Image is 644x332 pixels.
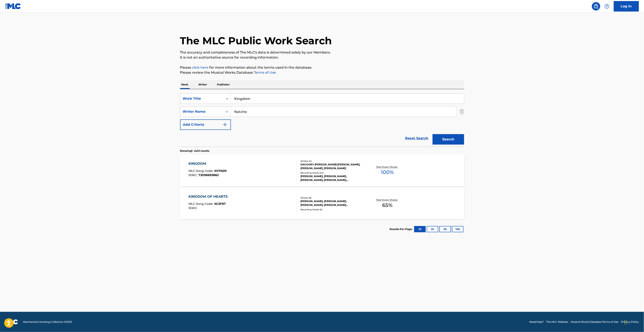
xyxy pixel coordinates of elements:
a: KINGDOMMLC Song Code:KV7NZRISWC:T3096693862Writers (4)DACOURY [PERSON_NAME] [PERSON_NAME], [PERSO... [180,155,464,186]
img: search [594,4,599,9]
p: Total Known Shares: [376,198,399,201]
a: Privacy Policy [621,320,639,324]
a: Reset Search [403,134,431,143]
p: Please for more information about the terms used in the database. [180,65,464,70]
img: 9d2ae6d4665cec9f34b9.svg [223,122,228,127]
p: The accuracy and completeness of The MLC's data is determined solely by our Members. [180,50,464,55]
button: 100 [452,226,464,232]
form: Search Form [180,93,464,147]
span: ISWC : [188,206,198,210]
span: KV7NZR [214,169,227,173]
a: KINGDOM OF HEARTSMLC Song Code:KC3FRTISWC:Writers (6)[PERSON_NAME], [PERSON_NAME], [PERSON_NAME],... [180,188,464,219]
span: T3096693862 [198,173,219,177]
span: KC3FRT [214,202,226,206]
a: Need Help? [529,320,544,324]
button: 50 [439,226,451,232]
div: Drag [624,316,627,329]
span: ISWC : [188,173,198,177]
span: MLC Song Code : [188,202,214,206]
div: [PERSON_NAME], [PERSON_NAME], [PERSON_NAME], [PERSON_NAME] [PERSON_NAME], [PERSON_NAME], [PERSON_... [300,199,364,207]
div: Help [603,2,611,10]
p: Results Per Page: [390,227,414,231]
img: logo [5,319,18,324]
p: Total Known Shares: [376,165,399,169]
span: 65 % [382,201,393,209]
button: Add Criteria [180,119,231,130]
div: KINGDOM OF HEARTS [188,194,230,199]
div: DACOURY [PERSON_NAME] [PERSON_NAME], [PERSON_NAME], [PERSON_NAME] [300,163,364,170]
button: 10 [414,226,426,232]
p: Showing 1 - 2 of 2 results [180,149,209,153]
img: Delete Criterion [460,106,464,117]
div: Recording Artists ( 24 ) [300,171,364,174]
div: KINGDOM [188,161,227,166]
p: Work [180,80,190,89]
p: Writer [197,80,208,89]
div: Work Title [183,96,221,101]
iframe: Chat Widget [623,312,644,332]
div: [PERSON_NAME], [PERSON_NAME], [PERSON_NAME], [PERSON_NAME], [PERSON_NAME] [300,174,364,182]
a: click here [192,65,209,69]
div: Writers ( 4 ) [300,159,364,163]
span: Mechanical Licensing Collective © 2025 [23,320,72,324]
a: Musical Works Database Terms of Use [571,320,619,324]
div: Writers ( 6 ) [300,196,364,199]
p: Please review the Musical Works Database [180,70,464,75]
span: MLC Song Code : [188,169,214,173]
button: Search [433,134,464,145]
a: Log In [614,1,639,12]
a: The MLC Website [547,320,568,324]
span: 100 % [381,169,394,176]
div: Writer Name [183,109,221,114]
h1: The MLC Public Work Search [180,34,332,47]
p: It is not an authoritative source for recording information. [180,55,464,60]
a: Public Search [592,2,600,10]
img: help [604,4,610,9]
a: Terms of Use [253,71,276,75]
p: Publisher [216,80,231,89]
button: 25 [427,226,438,232]
img: MLC Logo [5,3,21,9]
div: Recording Artists ( 0 ) [300,208,364,211]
